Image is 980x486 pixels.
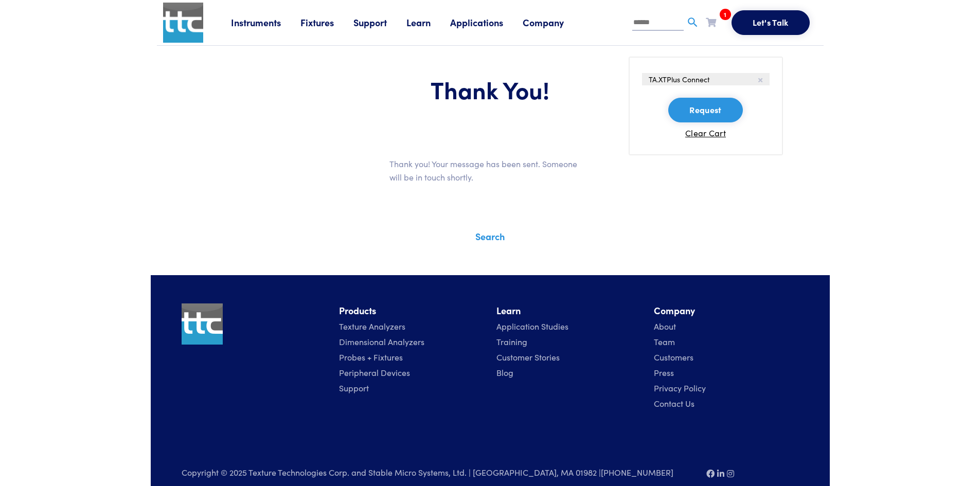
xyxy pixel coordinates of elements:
[496,336,527,347] a: Training
[339,303,484,318] li: Products
[300,16,353,29] a: Fixtures
[475,230,505,243] a: Search
[496,367,513,378] a: Blog
[389,157,591,184] p: Thank you! Your message has been sent. Someone will be in touch shortly.
[685,127,726,139] button: Clear Cart
[339,336,424,347] a: Dimensional Analyzers
[406,16,450,29] a: Learn
[629,57,783,155] ul: 1
[163,3,203,43] img: ttc_logo_1x1_v1.0.png
[706,15,716,28] a: 1
[496,320,568,332] a: Application Studies
[654,303,799,318] li: Company
[339,367,410,378] a: Peripheral Devices
[732,10,810,35] button: Let's Talk
[649,74,709,84] span: TA.XTPlus Connect
[654,367,674,378] a: Press
[182,465,694,479] p: Copyright © 2025 Texture Technologies Corp. and Stable Micro Systems, Ltd. | [GEOGRAPHIC_DATA], M...
[353,16,406,29] a: Support
[496,303,642,318] li: Learn
[450,16,523,29] a: Applications
[339,382,369,393] a: Support
[182,75,799,104] h1: Thank You!
[231,16,300,29] a: Instruments
[654,382,706,393] a: Privacy Policy
[654,351,693,363] a: Customers
[668,98,742,122] button: Request
[339,351,403,363] a: Probes + Fixtures
[654,336,675,347] a: Team
[339,320,405,332] a: Texture Analyzers
[496,351,560,363] a: Customer Stories
[654,398,694,409] a: Contact Us
[182,303,223,345] img: ttc_logo_1x1_v1.0.png
[654,320,676,332] a: About
[601,466,673,478] a: [PHONE_NUMBER]
[523,16,583,29] a: Company
[720,9,731,20] span: 1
